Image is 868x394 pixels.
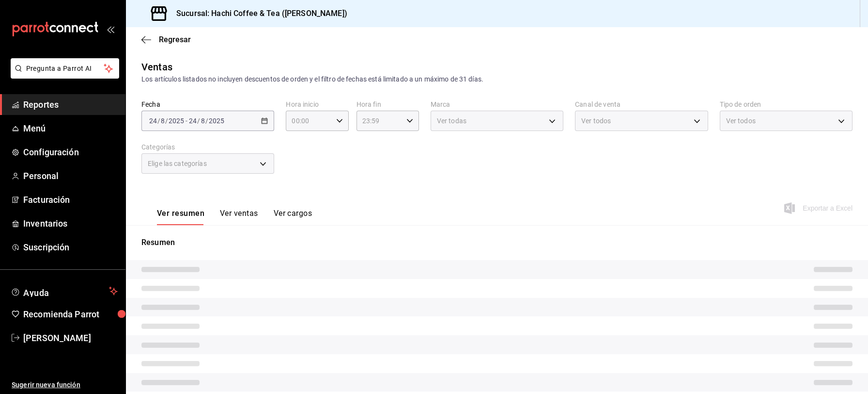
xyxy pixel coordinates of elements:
[157,117,160,125] span: /
[201,117,205,125] input: --
[107,25,114,33] button: open_drawer_menu
[23,308,118,321] span: Recomienda Parrot
[286,101,348,108] label: Hora inicio
[169,8,347,19] h3: Sucursal: Hachi Coffee & Tea ([PERSON_NAME])
[197,117,200,125] span: /
[726,116,756,126] span: Ver todos
[208,117,225,125] input: ----
[157,209,204,225] button: Ver resumen
[159,35,191,44] span: Regresar
[23,169,118,182] span: Personal
[141,35,191,44] button: Regresar
[205,117,208,125] span: /
[165,117,168,125] span: /
[356,101,419,108] label: Hora fin
[720,101,852,108] label: Tipo de orden
[186,117,187,125] span: -
[23,241,118,254] span: Suscripción
[168,117,185,125] input: ----
[23,98,118,111] span: Reportes
[274,209,312,225] button: Ver cargos
[23,285,105,297] span: Ayuda
[157,209,312,225] div: navigation tabs
[23,331,118,345] span: [PERSON_NAME]
[11,58,119,79] button: Pregunta a Parrot AI
[141,101,274,108] label: Fecha
[188,117,197,125] input: --
[581,116,611,126] span: Ver todos
[23,146,118,159] span: Configuración
[26,64,104,74] span: Pregunta a Parrot AI
[23,217,118,230] span: Inventarios
[148,159,207,168] span: Elige las categorías
[431,101,563,108] label: Marca
[7,70,119,81] a: Pregunta a Parrot AI
[220,209,258,225] button: Ver ventas
[141,237,852,248] p: Resumen
[23,193,118,206] span: Facturación
[141,144,274,150] label: Categorías
[141,74,852,84] div: Los artículos listados no incluyen descuentos de orden y el filtro de fechas está limitado a un m...
[149,117,157,125] input: --
[141,60,172,74] div: Ventas
[23,122,118,135] span: Menú
[575,101,708,108] label: Canal de venta
[437,116,466,126] span: Ver todas
[160,117,165,125] input: --
[12,380,118,390] span: Sugerir nueva función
